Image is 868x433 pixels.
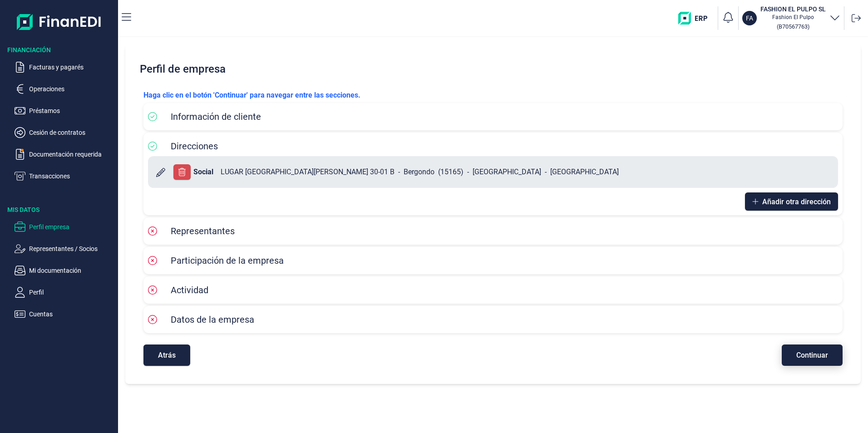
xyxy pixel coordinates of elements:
[29,221,114,232] p: Perfil empresa
[171,314,254,325] span: Datos de la empresa
[17,7,102,36] img: Logo de aplicación
[15,84,114,94] button: Operaciones
[438,167,464,177] span: ( 15165 )
[29,105,114,116] p: Préstamos
[29,265,114,276] p: Mi documentación
[29,62,114,73] p: Facturas y pagarés
[143,344,190,366] button: Atrás
[760,5,826,14] h3: FASHION EL PULPO SL
[15,221,114,232] button: Perfil empresa
[15,62,114,73] button: Facturas y pagarés
[15,149,114,160] button: Documentación requerida
[221,167,395,177] span: LUGAR [GEOGRAPHIC_DATA][PERSON_NAME] 30-01 B
[29,84,114,94] p: Operaciones
[796,352,828,359] span: Continuar
[143,90,843,101] p: Haga clic en el botón 'Continuar' para navegar entre las secciones.
[473,167,541,177] span: [GEOGRAPHIC_DATA]
[745,192,838,211] button: Añadir otra dirección
[29,171,114,182] p: Transacciones
[15,243,114,254] button: Representantes / Socios
[15,309,114,320] button: Cuentas
[158,352,176,359] span: Atrás
[171,226,235,236] span: Representantes
[782,344,843,366] button: Continuar
[15,287,114,298] button: Perfil
[15,105,114,116] button: Préstamos
[15,171,114,182] button: Transacciones
[29,309,114,320] p: Cuentas
[171,111,261,122] span: Información de cliente
[15,127,114,138] button: Cesión de contratos
[29,243,114,254] p: Representantes / Socios
[404,167,434,177] span: Bergondo
[762,198,831,205] span: Añadir otra dirección
[550,167,619,177] span: [GEOGRAPHIC_DATA]
[742,5,840,32] button: FAFASHION EL PULPO SLFashion El Pulpo(B70567763)
[193,167,213,176] b: Social
[29,287,114,298] p: Perfil
[467,167,469,177] span: -
[171,255,284,266] span: Participación de la empresa
[29,149,114,160] p: Documentación requerida
[760,14,826,21] p: Fashion El Pulpo
[171,285,208,295] span: Actividad
[136,55,850,83] h2: Perfil de empresa
[545,167,547,177] span: -
[29,127,114,138] p: Cesión de contratos
[15,265,114,276] button: Mi documentación
[678,12,714,25] img: erp
[171,141,218,152] span: Direcciones
[777,23,809,30] small: Copiar cif
[398,167,400,177] span: -
[746,14,753,23] p: FA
